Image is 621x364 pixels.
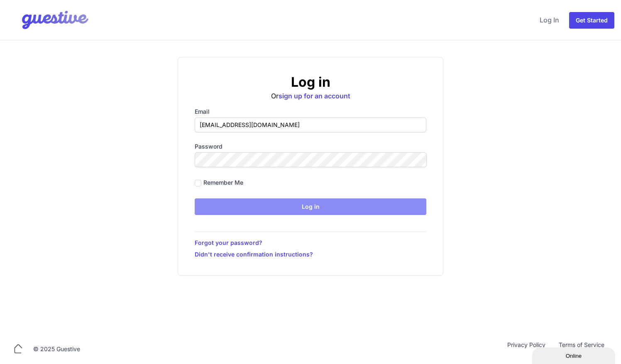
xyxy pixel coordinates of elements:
a: Forgot your password? [195,239,426,247]
input: you@example.com [195,117,426,132]
a: Didn't receive confirmation instructions? [195,250,426,259]
input: Log in [195,198,426,215]
div: © 2025 Guestive [33,345,80,353]
a: Get Started [569,12,614,29]
img: Your Company [7,3,90,37]
a: Log In [536,10,562,30]
a: Privacy Policy [501,341,552,357]
h2: Log in [195,74,426,90]
label: Remember me [203,178,243,187]
a: Terms of Service [552,341,611,357]
a: sign up for an account [279,92,350,100]
div: Or [195,74,426,101]
label: Password [195,142,426,151]
label: Email [195,107,426,116]
iframe: chat widget [532,346,617,364]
